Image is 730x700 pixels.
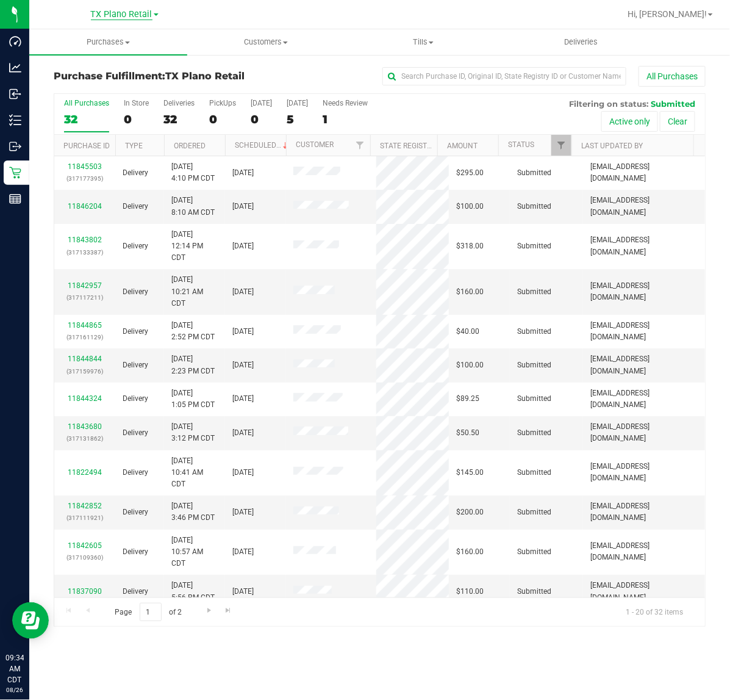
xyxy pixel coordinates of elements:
div: 0 [124,112,149,126]
p: (317109360) [62,552,108,563]
span: [EMAIL_ADDRESS][DOMAIN_NAME] [590,461,698,484]
span: [DATE] [232,546,254,558]
a: Go to the last page [220,603,237,619]
span: Tills [345,37,502,48]
span: [EMAIL_ADDRESS][DOMAIN_NAME] [590,540,698,563]
span: Customers [188,37,345,48]
span: Submitted [517,359,551,371]
span: $145.00 [456,467,484,478]
div: 0 [251,112,272,126]
span: Hi, [PERSON_NAME]! [628,9,707,19]
span: $89.25 [456,393,479,405]
a: 11843802 [68,236,102,244]
span: Submitted [517,286,551,298]
a: 11842852 [68,502,102,510]
span: [DATE] 8:10 AM CDT [171,195,215,218]
span: Submitted [517,467,551,478]
span: Delivery [123,240,148,252]
span: [EMAIL_ADDRESS][DOMAIN_NAME] [590,280,698,303]
p: (317161129) [62,331,108,343]
a: Type [125,142,143,150]
span: [DATE] 10:57 AM CDT [171,535,218,570]
div: [DATE] [251,99,272,107]
span: $295.00 [456,167,484,179]
span: [DATE] [232,359,254,371]
a: 11843680 [68,422,102,431]
span: [DATE] 1:05 PM CDT [171,388,215,411]
span: [EMAIL_ADDRESS][DOMAIN_NAME] [590,388,698,411]
span: [DATE] [232,586,254,597]
inline-svg: Dashboard [9,35,21,48]
span: $160.00 [456,286,484,298]
inline-svg: Outbound [9,140,21,153]
button: Clear [660,111,695,132]
span: Delivery [123,507,148,518]
span: [DATE] [232,507,254,518]
a: Purchases [29,29,187,55]
a: Purchase ID [63,142,110,150]
span: 1 - 20 of 32 items [616,603,693,621]
p: (317177395) [62,173,108,184]
span: TX Plano Retail [165,70,245,82]
a: 11842605 [68,541,102,550]
button: Active only [601,111,658,132]
span: [DATE] [232,326,254,337]
span: $200.00 [456,507,484,518]
span: Delivery [123,393,148,405]
p: (317133387) [62,247,108,258]
a: Customers [187,29,345,55]
span: [DATE] 3:12 PM CDT [171,421,215,444]
span: $160.00 [456,546,484,558]
span: [DATE] 10:21 AM CDT [171,274,218,309]
span: Submitted [517,507,551,518]
a: Go to the next page [200,603,218,619]
a: Amount [447,142,478,150]
span: Purchases [29,37,187,48]
a: Filter [350,135,370,156]
span: [EMAIL_ADDRESS][DOMAIN_NAME] [590,161,698,184]
a: Tills [345,29,503,55]
span: [EMAIL_ADDRESS][DOMAIN_NAME] [590,195,698,218]
iframe: Resource center [12,602,49,639]
a: 11842957 [68,281,102,290]
span: Delivery [123,167,148,179]
span: Delivery [123,286,148,298]
a: 11844844 [68,355,102,363]
span: $110.00 [456,586,484,597]
span: [EMAIL_ADDRESS][DOMAIN_NAME] [590,500,698,524]
span: [DATE] [232,286,254,298]
span: Delivery [123,359,148,371]
span: [DATE] 2:23 PM CDT [171,353,215,377]
span: Filtering on status: [569,99,648,109]
input: Search Purchase ID, Original ID, State Registry ID or Customer Name... [382,67,626,85]
a: Filter [551,135,571,156]
span: [EMAIL_ADDRESS][DOMAIN_NAME] [590,580,698,603]
div: 0 [209,112,236,126]
span: $40.00 [456,326,479,337]
inline-svg: Retail [9,167,21,179]
a: 11846204 [68,202,102,211]
div: In Store [124,99,149,107]
span: Page of 2 [104,603,192,622]
a: 11822494 [68,468,102,477]
span: Delivery [123,586,148,597]
inline-svg: Reports [9,193,21,205]
a: 11837090 [68,587,102,596]
div: 1 [323,112,368,126]
span: [DATE] 10:41 AM CDT [171,455,218,491]
p: 09:34 AM CDT [5,652,24,685]
div: PickUps [209,99,236,107]
span: [EMAIL_ADDRESS][DOMAIN_NAME] [590,421,698,444]
p: (317131862) [62,433,108,444]
span: Submitted [517,427,551,439]
span: Submitted [517,586,551,597]
span: Submitted [517,201,551,212]
a: Last Updated By [581,142,643,150]
span: Submitted [651,99,695,109]
span: [DATE] 2:52 PM CDT [171,320,215,343]
span: Delivery [123,546,148,558]
span: $318.00 [456,240,484,252]
span: [DATE] [232,427,254,439]
inline-svg: Inventory [9,114,21,126]
span: [DATE] 3:46 PM CDT [171,500,215,524]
